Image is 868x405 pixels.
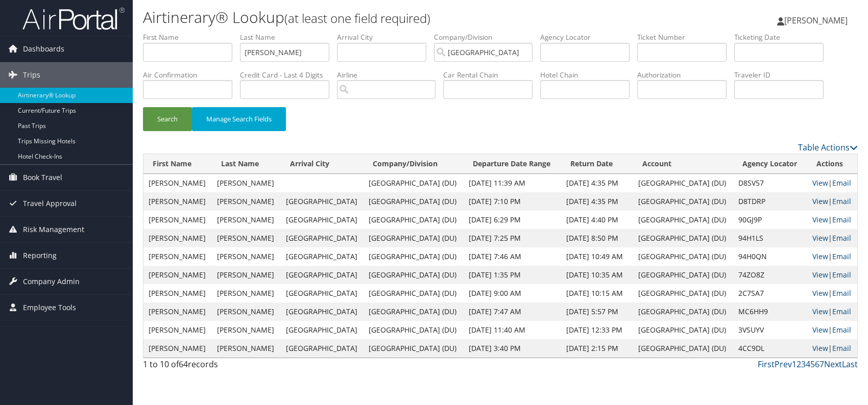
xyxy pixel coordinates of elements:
a: Email [832,233,851,243]
td: 94H1LS [733,229,807,247]
td: [PERSON_NAME] [212,302,280,321]
a: View [812,270,828,280]
label: Last Name [240,32,337,42]
th: Company/Division [364,154,463,174]
a: Email [832,270,851,280]
td: [DATE] 4:35 PM [561,174,633,192]
td: [DATE] 1:35 PM [464,266,561,284]
td: [GEOGRAPHIC_DATA] [281,339,364,358]
a: Email [832,215,851,224]
td: [PERSON_NAME] [143,174,212,192]
td: [PERSON_NAME] [212,174,280,192]
a: 7 [819,359,824,370]
td: [DATE] 8:50 PM [561,229,633,247]
td: [DATE] 5:57 PM [561,302,633,321]
td: [DATE] 4:35 PM [561,192,633,211]
td: | [807,302,857,321]
td: D8TDRP [733,192,807,211]
td: [GEOGRAPHIC_DATA] [281,302,364,321]
td: [DATE] 10:35 AM [561,266,633,284]
td: [GEOGRAPHIC_DATA] (DU) [633,192,733,211]
span: Company Admin [23,269,80,294]
label: Ticket Number [637,32,734,42]
td: | [807,339,857,358]
td: [PERSON_NAME] [143,284,212,302]
a: View [812,288,828,298]
a: 5 [810,359,815,370]
td: [DATE] 7:25 PM [464,229,561,247]
th: Actions [807,154,857,174]
label: Car Rental Chain [443,70,540,80]
label: First Name [143,32,240,42]
td: [PERSON_NAME] [212,229,280,247]
td: [GEOGRAPHIC_DATA] (DU) [364,229,463,247]
td: [DATE] 11:40 AM [464,321,561,339]
td: [DATE] 10:49 AM [561,247,633,266]
button: Search [143,107,192,131]
a: Email [832,178,851,188]
td: [GEOGRAPHIC_DATA] (DU) [364,321,463,339]
span: [PERSON_NAME] [784,15,848,26]
td: [DATE] 7:46 AM [464,247,561,266]
td: [GEOGRAPHIC_DATA] (DU) [633,284,733,302]
td: | [807,229,857,247]
a: Email [832,251,851,261]
td: [GEOGRAPHIC_DATA] (DU) [364,284,463,302]
th: Departure Date Range: activate to sort column ascending [464,154,561,174]
label: Airline [337,70,443,80]
td: [DATE] 12:33 PM [561,321,633,339]
a: 2 [797,359,801,370]
td: [GEOGRAPHIC_DATA] [281,229,364,247]
td: | [807,174,857,192]
th: Arrival City: activate to sort column ascending [281,154,364,174]
small: (at least one field required) [284,10,430,27]
td: [PERSON_NAME] [143,302,212,321]
button: Manage Search Fields [192,107,286,131]
td: 90GJ9P [733,211,807,229]
label: Agency Locator [540,32,637,42]
td: | [807,321,857,339]
td: [GEOGRAPHIC_DATA] [281,192,364,211]
label: Hotel Chain [540,70,637,80]
a: View [812,325,828,335]
td: [GEOGRAPHIC_DATA] (DU) [633,321,733,339]
h1: Airtinerary® Lookup [143,7,619,28]
td: [GEOGRAPHIC_DATA] (DU) [633,266,733,284]
td: [PERSON_NAME] [143,266,212,284]
td: 4CC9DL [733,339,807,358]
a: 1 [792,359,797,370]
td: [DATE] 10:15 AM [561,284,633,302]
a: View [812,215,828,224]
td: [PERSON_NAME] [212,266,280,284]
a: Email [832,196,851,206]
a: Email [832,343,851,353]
td: [DATE] 9:00 AM [464,284,561,302]
a: Email [832,307,851,316]
span: 64 [179,359,188,370]
label: Traveler ID [734,70,831,80]
a: 4 [806,359,810,370]
td: [GEOGRAPHIC_DATA] (DU) [364,266,463,284]
a: Email [832,288,851,298]
td: 2C7SA7 [733,284,807,302]
td: [GEOGRAPHIC_DATA] (DU) [364,174,463,192]
th: Last Name: activate to sort column ascending [212,154,280,174]
td: [PERSON_NAME] [143,229,212,247]
td: [PERSON_NAME] [212,192,280,211]
td: [DATE] 7:10 PM [464,192,561,211]
td: [DATE] 7:47 AM [464,302,561,321]
a: 6 [815,359,819,370]
td: D8SV57 [733,174,807,192]
td: [GEOGRAPHIC_DATA] (DU) [633,247,733,266]
label: Credit Card - Last 4 Digits [240,70,337,80]
td: [PERSON_NAME] [143,192,212,211]
td: 3VSUYV [733,321,807,339]
td: [GEOGRAPHIC_DATA] (DU) [633,211,733,229]
td: [PERSON_NAME] [212,339,280,358]
td: [PERSON_NAME] [143,211,212,229]
label: Arrival City [337,32,434,42]
div: 1 to 10 of records [143,358,310,375]
td: [PERSON_NAME] [212,211,280,229]
td: [GEOGRAPHIC_DATA] (DU) [364,302,463,321]
label: Authorization [637,70,734,80]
